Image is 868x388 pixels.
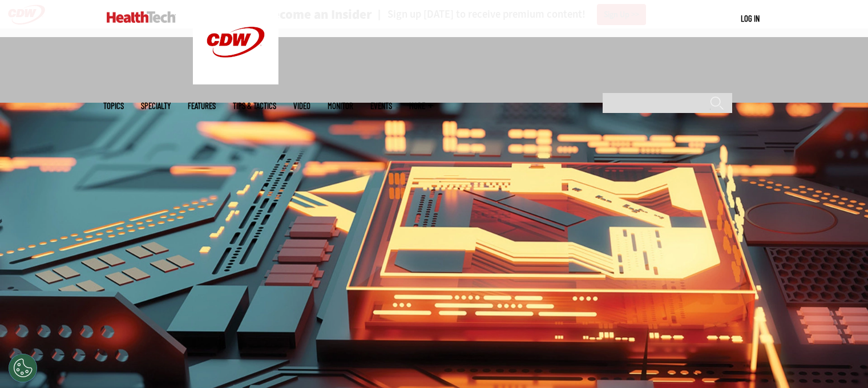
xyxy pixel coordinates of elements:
[193,75,278,87] a: CDW
[107,11,176,23] img: Home
[370,102,392,110] a: Events
[233,102,276,110] a: Tips & Tactics
[9,354,37,382] button: Open Preferences
[741,13,760,25] div: User menu
[741,13,760,23] a: Log in
[188,102,216,110] a: Features
[328,102,353,110] a: MonITor
[141,102,171,110] span: Specialty
[293,102,310,110] a: Video
[103,102,124,110] span: Topics
[409,102,433,110] span: More
[9,354,37,382] div: Cookies Settings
